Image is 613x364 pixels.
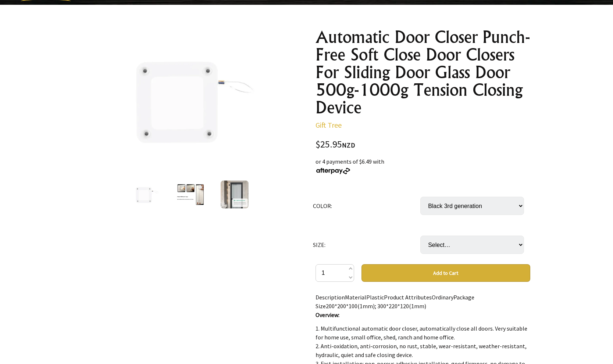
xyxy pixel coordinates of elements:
[316,28,530,116] h1: Automatic Door Closer Punch-Free Soft Close Door Closers For Sliding Door Glass Door 500g-1000g T...
[316,140,530,150] div: $25.95
[221,181,249,208] img: Automatic Door Closer Punch-Free Soft Close Door Closers For Sliding Door Glass Door 500g-1000g T...
[313,225,420,264] td: SIZE:
[316,120,342,130] a: Gift Tree
[132,181,160,208] img: Automatic Door Closer Punch-Free Soft Close Door Closers For Sliding Door Glass Door 500g-1000g T...
[119,28,262,171] img: Automatic Door Closer Punch-Free Soft Close Door Closers For Sliding Door Glass Door 500g-1000g T...
[316,311,339,318] strong: Overview:
[316,157,530,175] div: or 4 payments of $6.49 with
[361,264,530,282] button: Add to Cart
[342,141,355,149] span: NZD
[177,181,204,208] img: Automatic Door Closer Punch-Free Soft Close Door Closers For Sliding Door Glass Door 500g-1000g T...
[313,186,420,225] td: COLOR:
[316,168,351,174] img: Afterpay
